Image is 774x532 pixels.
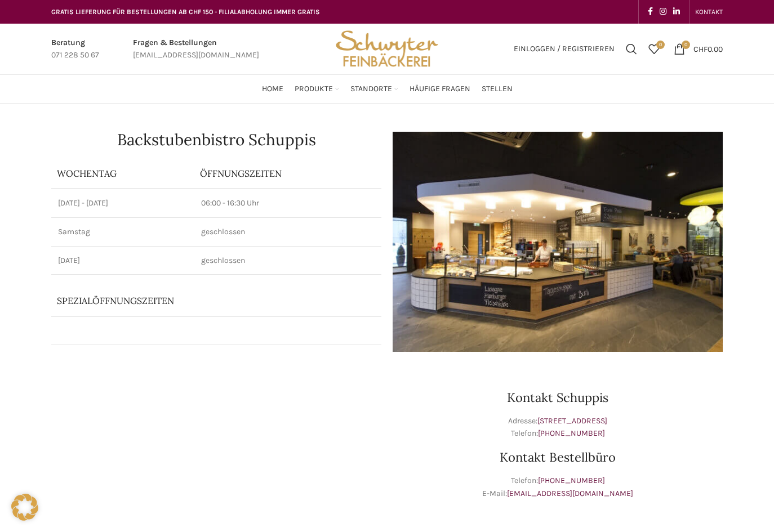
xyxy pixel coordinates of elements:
img: Bäckerei Schwyter [332,24,442,74]
a: KONTAKT [695,1,723,23]
bdi: 0.00 [693,44,723,53]
h3: Kontakt Schuppis [393,391,723,404]
p: geschlossen [201,226,375,238]
div: Main navigation [46,78,728,100]
p: Spezialöffnungszeiten [57,294,321,307]
a: Infobox link [51,37,99,62]
a: Facebook social link [644,4,656,20]
span: CHF [693,44,708,53]
p: Adresse: Telefon: [393,415,723,440]
span: Einloggen / Registrieren [514,45,615,53]
p: Samstag [58,226,188,238]
h3: Kontakt Bestellbüro [393,451,723,463]
a: [PHONE_NUMBER] [538,476,605,485]
a: Produkte [295,78,339,100]
a: [PHONE_NUMBER] [538,428,605,438]
p: [DATE] - [DATE] [58,198,188,209]
span: GRATIS LIEFERUNG FÜR BESTELLUNGEN AB CHF 150 - FILIALABHOLUNG IMMER GRATIS [51,8,320,16]
p: 06:00 - 16:30 Uhr [201,198,375,209]
span: Produkte [295,84,333,95]
a: Instagram social link [656,4,670,20]
a: Standorte [350,78,398,100]
span: 0 [682,41,690,49]
p: geschlossen [201,255,375,266]
span: 0 [656,41,665,49]
a: Linkedin social link [670,4,683,20]
p: [DATE] [58,255,188,266]
span: Stellen [482,84,513,95]
span: Standorte [350,84,392,95]
a: Häufige Fragen [410,78,470,100]
div: Secondary navigation [690,1,728,23]
p: Telefon: E-Mail: [393,475,723,500]
span: Häufige Fragen [410,84,470,95]
p: ÖFFNUNGSZEITEN [200,167,376,180]
a: [STREET_ADDRESS] [537,416,607,426]
a: Infobox link [133,37,259,62]
span: KONTAKT [695,8,723,16]
span: Home [262,84,283,95]
a: Home [262,78,283,100]
a: Einloggen / Registrieren [508,38,620,60]
a: 0 CHF0.00 [668,38,728,60]
div: Meine Wunschliste [643,38,665,60]
a: 0 [643,38,665,60]
a: Site logo [332,43,442,53]
h1: Backstubenbistro Schuppis [51,132,381,147]
a: Stellen [482,78,513,100]
a: [EMAIL_ADDRESS][DOMAIN_NAME] [507,489,633,498]
iframe: schwyter schuppis [51,363,381,532]
p: Wochentag [57,167,189,180]
a: Suchen [620,38,643,60]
